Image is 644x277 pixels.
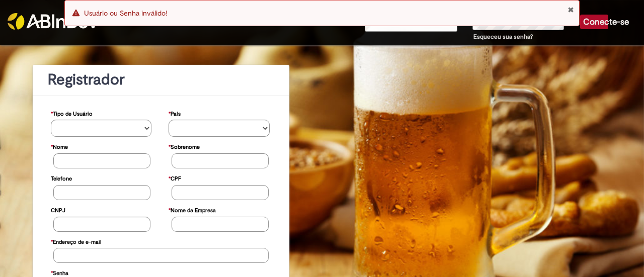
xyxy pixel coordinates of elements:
img: ABInbev-white.png [8,13,98,30]
font: Conecte-se [583,17,629,27]
button: Fechar notificação [568,6,574,14]
button: Conecte-se [580,15,608,29]
font: Endereço de e-mail [53,238,101,246]
font: Nome [53,143,68,151]
font: CPF [171,175,181,182]
font: CNPJ [51,207,65,214]
font: Senha [53,269,68,277]
font: Usuário ou Senha inválido! [84,9,167,18]
font: Registrador [48,70,125,89]
font: Nome da Empresa [171,207,216,214]
font: Telefone [51,175,72,182]
font: País [171,110,181,118]
font: Tipo de Usuário [53,110,93,118]
font: Sobrenome [171,143,200,151]
a: Esqueceu sua senha? [473,33,533,41]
